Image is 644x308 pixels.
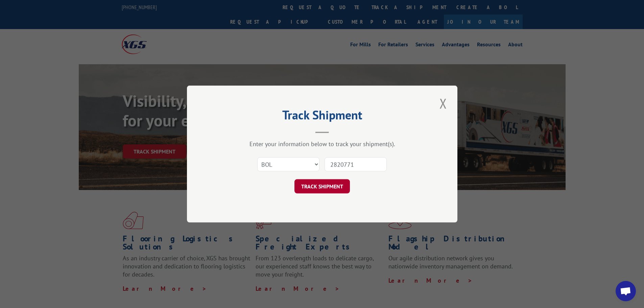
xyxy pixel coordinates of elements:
button: TRACK SHIPMENT [294,179,350,193]
h2: Track Shipment [221,110,424,123]
div: Enter your information below to track your shipment(s). [221,140,424,148]
input: Number(s) [325,157,387,171]
a: Open chat [616,281,636,301]
button: Close modal [437,94,449,113]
